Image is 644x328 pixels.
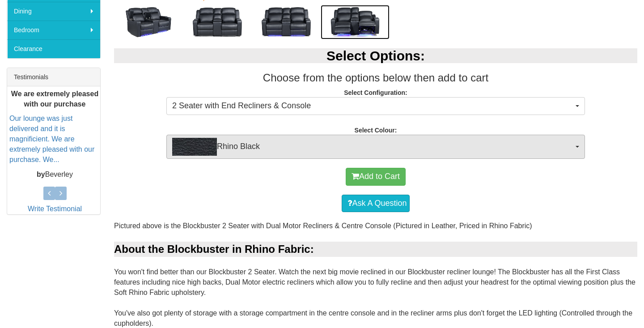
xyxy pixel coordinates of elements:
[7,39,100,58] a: Clearance
[11,89,98,107] b: We are extremely pleased with our purchase
[28,205,82,213] a: Write Testimonial
[9,115,94,163] a: Our lounge was just delivered and it is magnificient. We are extremely pleased with our purchase....
[114,242,637,257] div: About the Blockbuster in Rhino Fabric:
[344,89,407,96] strong: Select Configuration:
[342,195,409,213] a: Ask A Question
[166,135,585,159] button: Rhino BlackRhino Black
[172,100,573,112] span: 2 Seater with End Recliners & Console
[355,127,397,134] strong: Select Colour:
[166,97,585,115] button: 2 Seater with End Recliners & Console
[326,48,425,63] b: Select Options:
[346,168,406,186] button: Add to Cart
[172,138,573,156] span: Rhino Black
[9,169,100,179] p: Beverley
[7,68,100,86] div: Testimonials
[7,2,100,21] a: Dining
[172,138,217,156] img: Rhino Black
[7,21,100,39] a: Bedroom
[37,170,45,178] b: by
[114,72,637,84] h3: Choose from the options below then add to cart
